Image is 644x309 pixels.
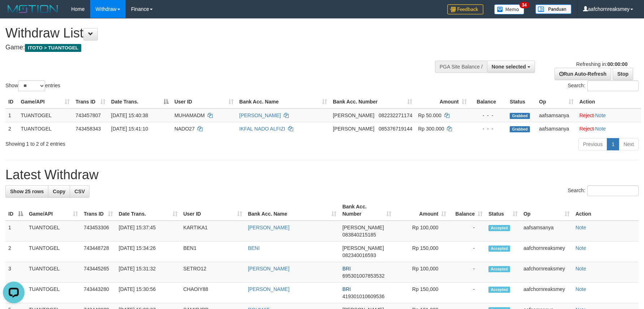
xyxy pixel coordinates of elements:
td: - [449,262,486,283]
a: Note [595,112,606,118]
td: aafsamsanya [536,122,576,135]
td: aafchornreaksmey [521,262,573,283]
a: Reject [579,112,594,118]
span: [PERSON_NAME] [333,112,374,118]
img: panduan.png [535,4,571,14]
th: Op: activate to sort column ascending [536,95,576,109]
span: 743458343 [75,126,101,132]
span: Copy 085376719144 to clipboard [379,126,412,132]
th: Amount: activate to sort column ascending [394,200,449,221]
td: Rp 150,000 [394,242,449,262]
span: Copy 082340016593 to clipboard [342,252,376,258]
td: TUANTOGEL [26,283,81,303]
span: MUHAMADM [174,112,205,118]
a: [PERSON_NAME] [239,112,281,118]
a: BENI [248,245,260,251]
span: None selected [492,64,526,70]
a: 1 [607,138,619,150]
h1: Withdraw List [5,26,422,40]
label: Search: [568,80,639,91]
td: [DATE] 15:37:45 [116,221,180,242]
td: 1 [5,221,26,242]
td: aafsamsanya [521,221,573,242]
td: Rp 150,000 [394,283,449,303]
td: TUANTOGEL [18,122,73,135]
span: [DATE] 15:40:38 [111,112,148,118]
span: Copy 082232271174 to clipboard [379,112,412,118]
input: Search: [587,80,639,91]
th: Trans ID: activate to sort column ascending [73,95,108,109]
button: None selected [487,61,535,73]
td: 743445265 [81,262,116,283]
span: Accepted [488,225,510,231]
td: aafsamsanya [536,109,576,122]
span: BRI [342,286,351,292]
a: [PERSON_NAME] [248,286,290,292]
span: Copy 419301010609536 to clipboard [342,293,384,299]
span: BRI [342,266,351,272]
th: User ID: activate to sort column ascending [180,200,245,221]
div: Showing 1 to 2 of 2 entries [5,137,263,147]
span: [PERSON_NAME] [342,245,384,251]
span: [DATE] 15:41:10 [111,126,148,132]
a: Show 25 rows [5,185,48,198]
div: PGA Site Balance / [435,61,487,73]
th: Bank Acc. Number: activate to sort column ascending [339,200,394,221]
span: Copy 695301007853532 to clipboard [342,273,384,279]
th: Balance: activate to sort column ascending [449,200,486,221]
a: [PERSON_NAME] [248,266,290,272]
th: Op: activate to sort column ascending [521,200,573,221]
td: 743448728 [81,242,116,262]
td: TUANTOGEL [26,262,81,283]
th: Date Trans.: activate to sort column ascending [116,200,180,221]
td: BEN1 [180,242,245,262]
td: TUANTOGEL [18,109,73,122]
td: 3 [5,262,26,283]
a: Note [575,286,586,292]
a: Previous [578,138,607,150]
td: CHAOIY88 [180,283,245,303]
img: Feedback.jpg [447,4,483,14]
span: Accepted [488,246,510,252]
button: Open LiveChat chat widget [3,3,25,25]
td: · [576,109,641,122]
h4: Game: [5,44,422,51]
td: 2 [5,242,26,262]
span: Refreshing in: [576,61,627,67]
input: Search: [587,185,639,196]
th: ID [5,95,18,109]
span: Copy [53,189,65,194]
th: Bank Acc. Name: activate to sort column ascending [236,95,330,109]
a: IKFAL NADO ALFIZI [239,126,285,132]
th: Game/API: activate to sort column ascending [26,200,81,221]
span: Accepted [488,266,510,272]
span: Copy 083840215185 to clipboard [342,232,376,238]
td: Rp 100,000 [394,221,449,242]
td: SETRO12 [180,262,245,283]
th: ID: activate to sort column descending [5,200,26,221]
th: Date Trans.: activate to sort column descending [108,95,171,109]
span: Accepted [488,287,510,293]
span: Show 25 rows [10,189,44,194]
a: Reject [579,126,594,132]
span: 34 [519,2,529,8]
td: aafchornreaksmey [521,242,573,262]
span: 743457807 [75,112,101,118]
td: 1 [5,109,18,122]
img: MOTION_logo.png [5,4,60,14]
select: Showentries [18,80,45,91]
h1: Latest Withdraw [5,168,639,182]
td: KARTIKA1 [180,221,245,242]
a: Note [575,266,586,272]
td: TUANTOGEL [26,221,81,242]
span: Rp 300.000 [418,126,444,132]
label: Show entries [5,80,60,91]
img: Button%20Memo.svg [494,4,525,14]
th: Bank Acc. Name: activate to sort column ascending [245,200,340,221]
a: Run Auto-Refresh [554,68,611,80]
td: [DATE] 15:30:56 [116,283,180,303]
td: TUANTOGEL [26,242,81,262]
span: CSV [74,189,85,194]
a: Note [575,245,586,251]
span: [PERSON_NAME] [342,225,384,230]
